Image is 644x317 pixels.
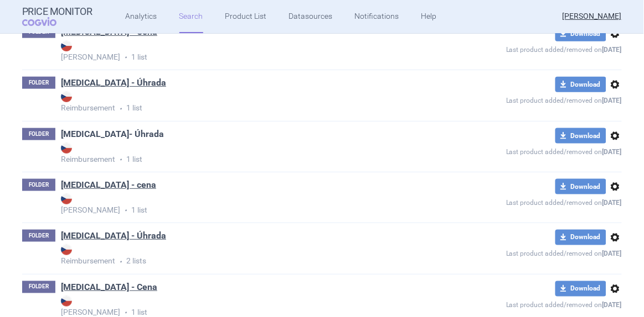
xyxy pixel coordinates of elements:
[442,194,622,208] p: Last product added/removed on
[555,230,606,245] button: Download
[61,40,72,51] img: CZ
[61,142,442,165] p: 1 list
[22,128,55,140] p: FOLDER
[61,91,72,102] img: CZ
[61,230,166,242] a: [MEDICAL_DATA] - Úhrada
[61,295,442,316] strong: [PERSON_NAME]
[555,179,606,194] button: Download
[61,179,156,191] a: [MEDICAL_DATA] - cena
[602,97,622,104] strong: [DATE]
[61,193,72,204] img: CZ
[602,148,622,156] strong: [DATE]
[602,301,622,309] strong: [DATE]
[602,46,622,54] strong: [DATE]
[22,230,55,242] p: FOLDER
[61,193,442,216] p: 1 list
[61,244,442,267] p: 2 lists
[555,26,606,41] button: Download
[61,77,166,89] a: [MEDICAL_DATA] - Úhrada
[22,6,92,27] a: Price MonitorCOGVIO
[61,295,72,307] img: CZ
[555,128,606,144] button: Download
[602,250,622,257] strong: [DATE]
[61,244,72,255] img: CZ
[120,52,131,63] i: •
[61,179,156,193] h1: Erbitux - cena
[61,230,166,244] h1: Erbitux - Úhrada
[555,77,606,92] button: Download
[61,40,442,63] p: 1 list
[61,142,72,154] img: CZ
[61,142,442,163] strong: Reimbursement
[442,245,622,259] p: Last product added/removed on
[555,281,606,297] button: Download
[115,256,126,267] i: •
[22,281,55,293] p: FOLDER
[61,40,442,61] strong: [PERSON_NAME]
[61,128,164,140] a: [MEDICAL_DATA]- Úhrada
[442,144,622,157] p: Last product added/removed on
[61,281,157,295] h1: EVENITY - Cena
[61,244,442,265] strong: Reimbursement
[61,281,157,293] a: [MEDICAL_DATA] - Cena
[602,199,622,207] strong: [DATE]
[22,179,55,191] p: FOLDER
[61,91,442,112] strong: Reimbursement
[115,103,126,114] i: •
[61,26,157,40] h1: BLINCYTO - Cena
[115,154,126,165] i: •
[61,91,442,114] p: 1 list
[120,205,131,216] i: •
[442,92,622,106] p: Last product added/removed on
[22,6,92,17] strong: Price Monitor
[442,297,622,310] p: Last product added/removed on
[61,77,166,91] h1: BLINCYTO - Úhrada
[22,17,72,26] span: COGVIO
[22,77,55,89] p: FOLDER
[61,128,164,142] h1: Doptelet- Úhrada
[442,41,622,55] p: Last product added/removed on
[61,193,442,214] strong: [PERSON_NAME]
